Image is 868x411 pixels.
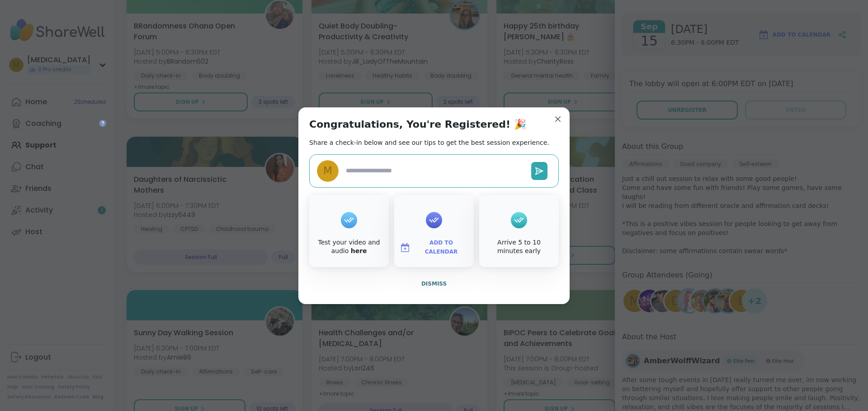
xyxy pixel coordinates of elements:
[351,247,367,254] a: here
[481,238,557,256] div: Arrive 5 to 10 minutes early
[396,238,472,257] button: Add to Calendar
[99,120,106,127] iframe: Spotlight
[309,274,559,293] button: Dismiss
[421,281,447,287] span: Dismiss
[311,238,387,256] div: Test your video and audio
[309,138,549,147] h2: Share a check-in below and see our tips to get the best session experience.
[400,242,410,253] img: ShareWell Logomark
[414,239,468,256] span: Add to Calendar
[323,163,332,179] span: M
[309,118,526,131] h1: Congratulations, You're Registered! 🎉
